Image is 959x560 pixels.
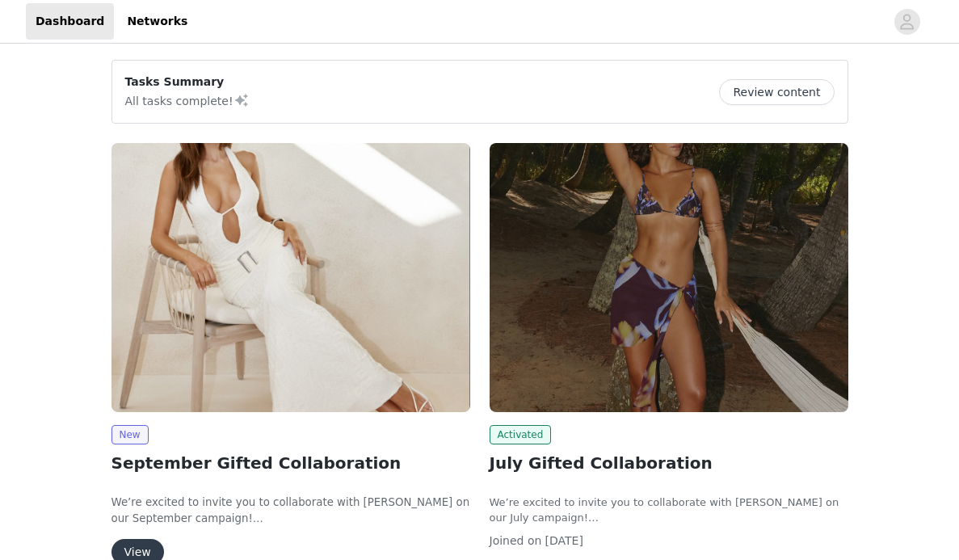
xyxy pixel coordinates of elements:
[111,425,149,444] span: New
[26,3,114,40] a: Dashboard
[545,534,583,547] span: [DATE]
[490,451,848,475] h2: July Gifted Collaboration
[490,495,848,526] p: We’re excited to invite you to collaborate with [PERSON_NAME] on our July campaign!
[111,496,470,524] span: We’re excited to invite you to collaborate with [PERSON_NAME] on our September campaign!
[117,3,197,40] a: Networks
[490,534,542,547] span: Joined on
[125,74,250,91] p: Tasks Summary
[111,451,470,475] h2: September Gifted Collaboration
[899,9,915,35] div: avatar
[490,143,848,412] img: Peppermayo AUS
[125,91,250,110] p: All tasks complete!
[111,546,164,558] a: View
[490,425,552,444] span: Activated
[719,79,834,105] button: Review content
[111,143,470,412] img: Peppermayo EU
